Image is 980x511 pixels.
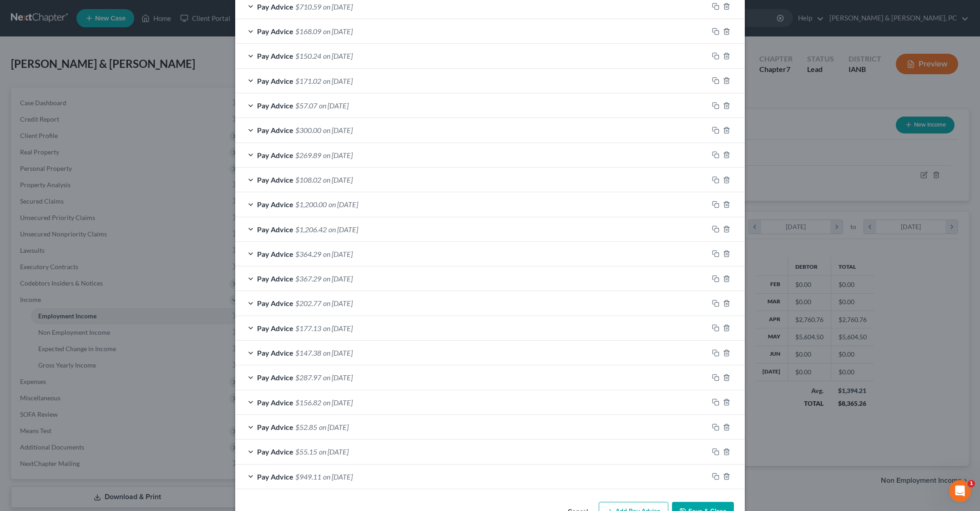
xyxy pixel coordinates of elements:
[295,348,321,357] span: $147.38
[257,175,293,184] span: Pay Advice
[295,151,321,159] span: $269.89
[323,348,353,357] span: on [DATE]
[295,175,321,184] span: $108.02
[257,225,293,234] span: Pay Advice
[257,373,293,382] span: Pay Advice
[257,126,293,134] span: Pay Advice
[295,77,321,85] span: $171.02
[323,398,353,407] span: on [DATE]
[323,274,353,283] span: on [DATE]
[323,77,353,85] span: on [DATE]
[323,250,353,258] span: on [DATE]
[323,151,353,159] span: on [DATE]
[257,250,293,258] span: Pay Advice
[328,200,358,209] span: on [DATE]
[257,101,293,110] span: Pay Advice
[295,274,321,283] span: $367.29
[295,250,321,258] span: $364.29
[257,472,293,481] span: Pay Advice
[319,447,349,456] span: on [DATE]
[323,27,353,36] span: on [DATE]
[323,373,353,382] span: on [DATE]
[949,480,971,502] iframe: Intercom live chat
[323,51,353,60] span: on [DATE]
[257,27,293,36] span: Pay Advice
[257,423,293,431] span: Pay Advice
[257,348,293,357] span: Pay Advice
[257,77,293,85] span: Pay Advice
[257,200,293,209] span: Pay Advice
[295,398,321,407] span: $156.82
[295,51,321,60] span: $150.24
[295,101,317,110] span: $57.07
[968,480,975,487] span: 1
[295,472,321,481] span: $949.11
[257,299,293,307] span: Pay Advice
[295,447,317,456] span: $55.15
[323,299,353,307] span: on [DATE]
[295,126,321,134] span: $300.00
[295,225,327,234] span: $1,206.42
[295,373,321,382] span: $287.97
[257,2,293,11] span: Pay Advice
[295,423,317,431] span: $52.85
[295,2,321,11] span: $710.59
[257,324,293,332] span: Pay Advice
[323,2,353,11] span: on [DATE]
[295,299,321,307] span: $202.77
[295,324,321,332] span: $177.13
[323,324,353,332] span: on [DATE]
[323,472,353,481] span: on [DATE]
[295,200,327,209] span: $1,200.00
[257,447,293,456] span: Pay Advice
[328,225,358,234] span: on [DATE]
[257,51,293,60] span: Pay Advice
[257,398,293,407] span: Pay Advice
[319,101,349,110] span: on [DATE]
[323,126,353,134] span: on [DATE]
[295,27,321,36] span: $168.09
[257,151,293,159] span: Pay Advice
[257,274,293,283] span: Pay Advice
[323,175,353,184] span: on [DATE]
[319,423,349,431] span: on [DATE]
